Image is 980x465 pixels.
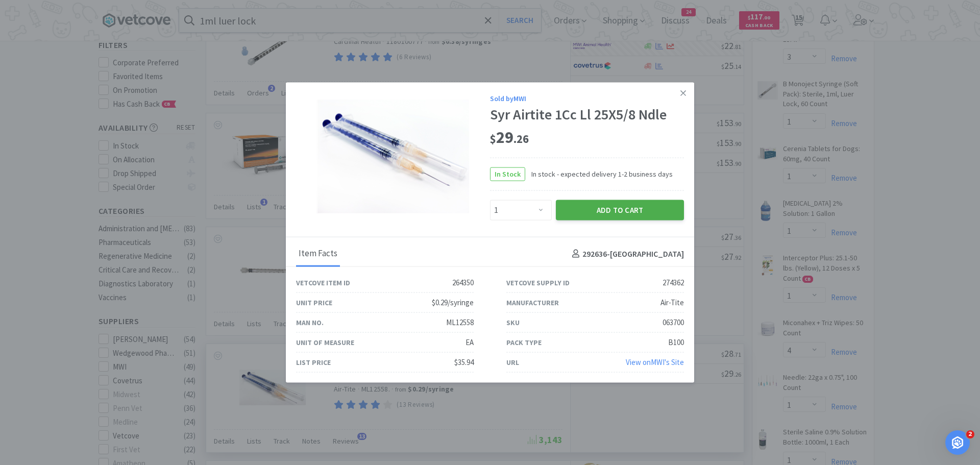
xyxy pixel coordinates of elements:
span: $ [490,132,496,146]
div: Item Facts [296,241,340,267]
span: In stock - expected delivery 1-2 business days [525,168,673,180]
div: $0.29/syringe [432,297,474,309]
span: 29 [490,127,529,148]
h4: 292636 - [GEOGRAPHIC_DATA] [568,247,684,260]
div: 274362 [663,277,684,289]
div: Unit of Measure [296,337,354,348]
div: $35.94 [454,356,474,369]
div: Manufacturer [506,297,559,308]
div: URL [506,357,519,368]
div: Vetcove Item ID [296,277,350,288]
img: 4cedcce4f3b34f7dafc1399d3ebfeee2_274362.png [316,99,470,214]
div: EA [465,336,474,349]
button: Add to Cart [556,200,684,221]
a: View onMWI's Site [626,357,684,367]
div: Syr Airtite 1Cc Ll 25X5/8 Ndle [490,106,684,124]
div: 063700 [663,316,684,329]
div: Pack Type [506,337,542,348]
iframe: Intercom live chat [945,430,970,455]
div: List Price [296,357,331,368]
span: In Stock [491,168,525,181]
div: Sold by MWI [490,92,684,104]
div: Man No. [296,317,324,328]
div: 264350 [452,277,474,289]
span: 2 [966,430,974,438]
div: SKU [506,317,520,328]
div: Air-Tite [660,297,684,309]
div: B100 [668,336,684,349]
div: ML12558 [446,316,474,329]
span: . 26 [513,132,529,146]
div: Vetcove Supply ID [506,277,570,288]
div: Unit Price [296,297,332,308]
